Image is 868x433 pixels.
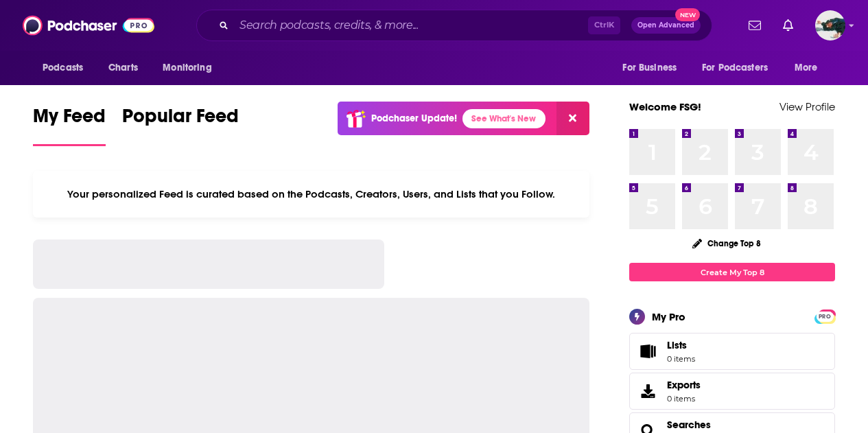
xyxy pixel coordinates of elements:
[462,109,546,128] a: See What's New
[622,58,677,78] span: For Business
[33,171,589,218] div: Your personalized Feed is curated based on the Podcasts, Creators, Users, and Lists that you Follow.
[779,100,835,113] a: View Profile
[122,104,239,136] span: Popular Feed
[629,263,835,281] a: Create My Top 8
[785,55,835,81] button: open menu
[613,55,694,81] button: open menu
[634,382,661,401] span: Exports
[629,100,701,113] a: Welcome FSG!
[99,55,146,81] a: Charts
[667,379,701,391] span: Exports
[163,58,211,78] span: Monitoring
[122,104,239,146] a: Popular Feed
[634,342,661,361] span: Lists
[631,17,701,34] button: Open AdvancedNew
[667,394,701,403] span: 0 items
[33,104,106,146] a: My Feed
[702,58,768,78] span: For Podcasters
[693,55,788,81] button: open menu
[815,10,845,40] img: User Profile
[33,55,101,81] button: open menu
[684,235,769,252] button: Change Top 8
[667,339,695,351] span: Lists
[777,14,799,37] a: Show notifications dropdown
[667,419,711,431] a: Searches
[795,58,818,78] span: More
[33,104,106,136] span: My Feed
[234,14,588,36] input: Search podcasts, credits, & more...
[153,55,229,81] button: open menu
[23,12,154,38] img: Podchaser - Follow, Share and Rate Podcasts
[196,10,712,41] div: Search podcasts, credits, & more...
[817,312,833,322] span: PRO
[588,16,620,34] span: Ctrl K
[815,10,845,40] button: Show profile menu
[743,14,766,37] a: Show notifications dropdown
[652,310,685,323] div: My Pro
[817,311,833,321] a: PRO
[629,333,835,370] a: Lists
[371,113,457,124] p: Podchaser Update!
[667,354,695,364] span: 0 items
[108,58,138,78] span: Charts
[629,373,835,410] a: Exports
[815,10,845,40] span: Logged in as fsg.publicity
[675,8,700,21] span: New
[667,339,687,351] span: Lists
[43,58,83,78] span: Podcasts
[637,22,694,29] span: Open Advanced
